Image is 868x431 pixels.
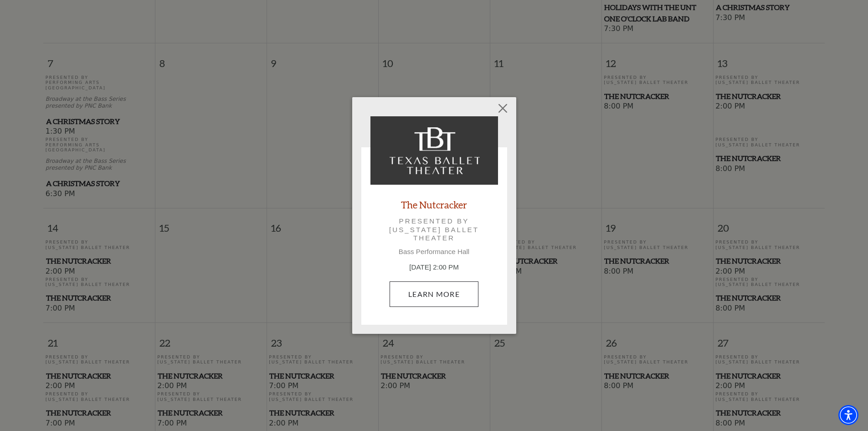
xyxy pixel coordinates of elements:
a: December 20, 2:00 PM Learn More [390,281,478,307]
button: Close [494,99,511,117]
p: Bass Performance Hall [370,248,498,256]
p: Presented by [US_STATE] Ballet Theater [383,217,485,242]
img: The Nutcracker [370,116,498,185]
a: The Nutcracker [401,198,467,211]
div: Accessibility Menu [838,405,858,425]
p: [DATE] 2:00 PM [370,262,498,273]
